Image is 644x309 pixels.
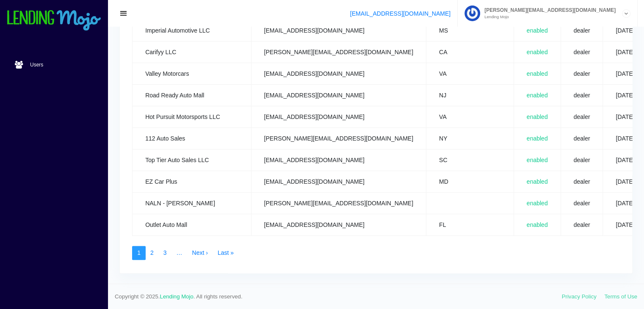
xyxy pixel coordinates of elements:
[426,84,514,106] td: NJ
[527,178,548,185] span: enabled
[30,62,43,67] span: Users
[561,192,603,214] td: dealer
[604,293,637,300] a: Terms of Use
[527,27,548,34] span: enabled
[480,15,616,19] small: Lending Mojo
[133,171,251,192] td: EZ Car Plus
[426,171,514,192] td: MD
[561,84,603,106] td: dealer
[132,246,146,260] span: 1
[133,19,251,41] td: Imperial Automotive LLC
[527,157,548,163] span: enabled
[527,92,548,99] span: enabled
[171,246,188,260] span: …
[251,106,426,127] td: [EMAIL_ADDRESS][DOMAIN_NAME]
[426,106,514,127] td: VA
[527,70,548,77] span: enabled
[251,19,426,41] td: [EMAIL_ADDRESS][DOMAIN_NAME]
[561,127,603,149] td: dealer
[527,221,548,228] span: enabled
[187,246,213,260] a: Next ›
[426,63,514,84] td: VA
[251,214,426,235] td: [EMAIL_ADDRESS][DOMAIN_NAME]
[251,84,426,106] td: [EMAIL_ADDRESS][DOMAIN_NAME]
[133,63,251,84] td: Valley Motorcars
[133,192,251,214] td: NALN - [PERSON_NAME]
[6,10,102,31] img: logo-small.png
[158,246,172,260] a: 3
[133,127,251,149] td: 112 Auto Sales
[480,8,616,13] span: [PERSON_NAME][EMAIL_ADDRESS][DOMAIN_NAME]
[464,6,480,21] img: Profile image
[561,106,603,127] td: dealer
[561,214,603,235] td: dealer
[561,149,603,171] td: dealer
[426,214,514,235] td: FL
[562,293,597,300] a: Privacy Policy
[350,10,451,17] a: [EMAIL_ADDRESS][DOMAIN_NAME]
[133,149,251,171] td: Top Tier Auto Sales LLC
[426,127,514,149] td: NY
[133,214,251,235] td: Outlet Auto Mall
[426,19,514,41] td: MS
[251,63,426,84] td: [EMAIL_ADDRESS][DOMAIN_NAME]
[132,246,620,260] nav: pager
[251,127,426,149] td: [PERSON_NAME][EMAIL_ADDRESS][DOMAIN_NAME]
[527,49,548,55] span: enabled
[527,200,548,207] span: enabled
[561,41,603,63] td: dealer
[527,135,548,142] span: enabled
[251,149,426,171] td: [EMAIL_ADDRESS][DOMAIN_NAME]
[251,192,426,214] td: [PERSON_NAME][EMAIL_ADDRESS][DOMAIN_NAME]
[426,41,514,63] td: CA
[213,246,239,260] a: Last »
[160,293,193,300] a: Lending Mojo
[251,41,426,63] td: [PERSON_NAME][EMAIL_ADDRESS][DOMAIN_NAME]
[133,84,251,106] td: Road Ready Auto Mall
[426,149,514,171] td: SC
[133,106,251,127] td: Hot Pursuit Motorsports LLC
[115,292,562,301] span: Copyright © 2025. . All rights reserved.
[561,63,603,84] td: dealer
[251,171,426,192] td: [EMAIL_ADDRESS][DOMAIN_NAME]
[561,171,603,192] td: dealer
[145,246,159,260] a: 2
[527,113,548,120] span: enabled
[561,19,603,41] td: dealer
[133,41,251,63] td: Carifyy LLC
